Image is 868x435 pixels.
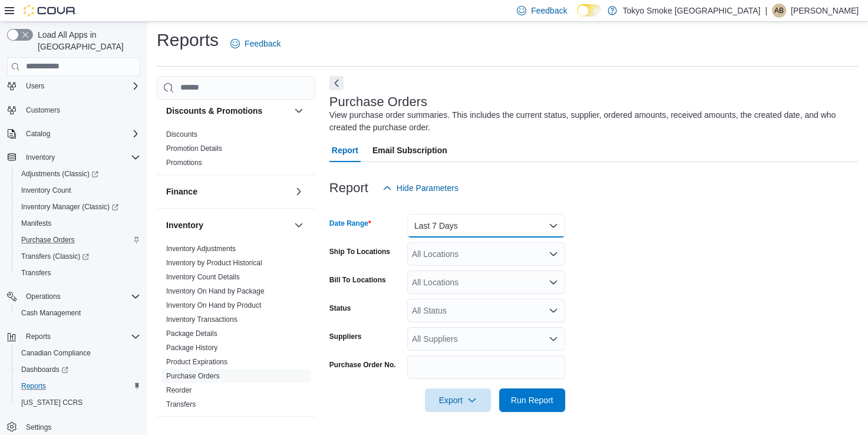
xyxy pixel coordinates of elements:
[16,200,123,214] a: Inventory Manager (Classic)
[16,183,76,197] a: Inventory Count
[26,106,60,115] span: Customers
[166,358,227,366] a: Product Expirations
[2,78,145,94] button: Users
[166,287,265,295] a: Inventory On Hand by Package
[2,126,145,142] button: Catalog
[166,315,237,324] a: Inventory Transactions
[511,394,553,406] span: Run Report
[12,199,145,215] a: Inventory Manager (Classic)
[16,379,51,393] a: Reports
[329,95,427,109] h3: Purchase Orders
[329,219,371,228] label: Date Range
[2,288,145,305] button: Operations
[2,418,145,435] button: Settings
[329,304,351,313] label: Status
[12,394,145,411] button: [US_STATE] CCRS
[166,259,262,267] a: Inventory by Product Historical
[21,202,118,212] span: Inventory Manager (Classic)
[166,105,289,117] button: Discounts & Promotions
[292,184,306,199] button: Finance
[21,420,56,434] a: Settings
[774,4,784,18] span: AB
[292,218,306,232] button: Inventory
[157,127,315,174] div: Discounts & Promotions
[166,273,240,281] a: Inventory Count Details
[16,266,140,280] span: Transfers
[791,4,859,18] p: [PERSON_NAME]
[157,242,315,416] div: Inventory
[166,301,261,309] a: Inventory On Hand by Product
[166,372,220,380] a: Purchase Orders
[21,348,91,358] span: Canadian Compliance
[372,139,447,162] span: Email Subscription
[329,360,396,370] label: Purchase Order No.
[16,183,140,197] span: Inventory Count
[765,4,767,18] p: |
[166,159,202,167] a: Promotions
[499,388,565,412] button: Run Report
[21,289,140,304] span: Operations
[16,362,73,377] a: Dashboards
[332,139,358,162] span: Report
[16,167,140,181] span: Adjustments (Classic)
[26,153,55,162] span: Inventory
[21,235,75,245] span: Purchase Orders
[21,381,46,391] span: Reports
[16,396,87,410] a: [US_STATE] CCRS
[26,332,51,341] span: Reports
[21,398,82,407] span: [US_STATE] CCRS
[329,109,853,134] div: View purchase order summaries. This includes the current status, supplier, ordered amounts, recei...
[21,329,55,344] button: Reports
[21,365,68,374] span: Dashboards
[329,332,362,341] label: Suppliers
[166,386,192,394] a: Reorder
[531,5,567,17] span: Feedback
[12,232,145,248] button: Purchase Orders
[21,308,81,318] span: Cash Management
[166,186,197,197] h3: Finance
[26,292,61,301] span: Operations
[549,306,558,315] button: Open list of options
[166,385,192,395] span: Reorder
[2,328,145,345] button: Reports
[12,361,145,378] a: Dashboards
[12,182,145,199] button: Inventory Count
[16,266,55,280] a: Transfers
[16,362,140,377] span: Dashboards
[166,400,196,409] span: Transfers
[16,379,140,393] span: Reports
[166,329,217,338] a: Package Details
[397,182,458,194] span: Hide Parameters
[166,343,217,352] span: Package History
[166,329,217,338] span: Package Details
[12,215,145,232] button: Manifests
[292,104,306,118] button: Discounts & Promotions
[16,233,140,247] span: Purchase Orders
[12,378,145,394] button: Reports
[166,258,262,268] span: Inventory by Product Historical
[16,306,140,320] span: Cash Management
[772,4,786,18] div: Alexa Bereznycky
[2,101,145,118] button: Customers
[21,127,55,141] button: Catalog
[166,105,262,117] h3: Discounts & Promotions
[16,249,140,263] span: Transfers (Classic)
[21,150,60,164] button: Inventory
[16,346,140,360] span: Canadian Compliance
[21,79,49,93] button: Users
[21,127,140,141] span: Catalog
[245,38,280,50] span: Feedback
[21,289,65,304] button: Operations
[26,129,50,139] span: Catalog
[16,233,80,247] a: Purchase Orders
[26,423,51,432] span: Settings
[21,186,71,195] span: Inventory Count
[33,29,140,52] span: Load All Apps in [GEOGRAPHIC_DATA]
[329,275,386,285] label: Bill To Locations
[432,388,484,412] span: Export
[2,149,145,166] button: Inventory
[21,103,140,117] span: Customers
[21,169,98,179] span: Adjustments (Classic)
